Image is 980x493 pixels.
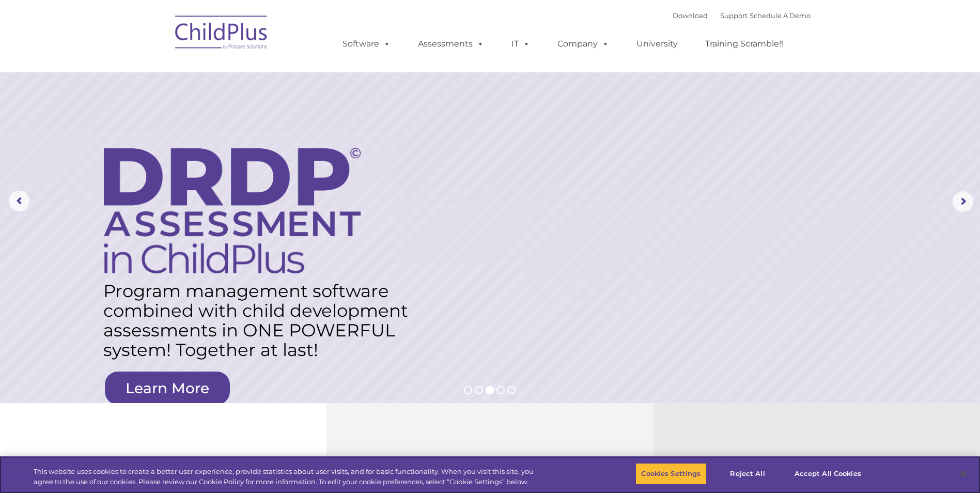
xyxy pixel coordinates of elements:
[144,68,175,76] span: Last name
[501,34,540,54] a: IT
[105,372,230,405] a: Learn More
[720,11,748,20] a: Support
[332,34,401,54] a: Software
[673,11,708,20] a: Download
[715,463,780,485] button: Reject All
[952,463,975,485] button: Close
[626,34,688,54] a: University
[789,463,867,485] button: Accept All Cookies
[104,148,361,273] img: DRDP Assessment in ChildPlus
[695,34,794,54] a: Training Scramble!!
[170,8,273,60] img: ChildPlus by Procare Solutions
[103,281,417,360] rs-layer: Program management software combined with child development assessments in ONE POWERFUL system! T...
[673,11,811,20] font: |
[635,463,706,485] button: Cookies Settings
[750,11,811,20] a: Schedule A Demo
[34,467,539,487] div: This website uses cookies to create a better user experience, provide statistics about user visit...
[547,34,619,54] a: Company
[144,111,188,118] span: Phone number
[408,34,494,54] a: Assessments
